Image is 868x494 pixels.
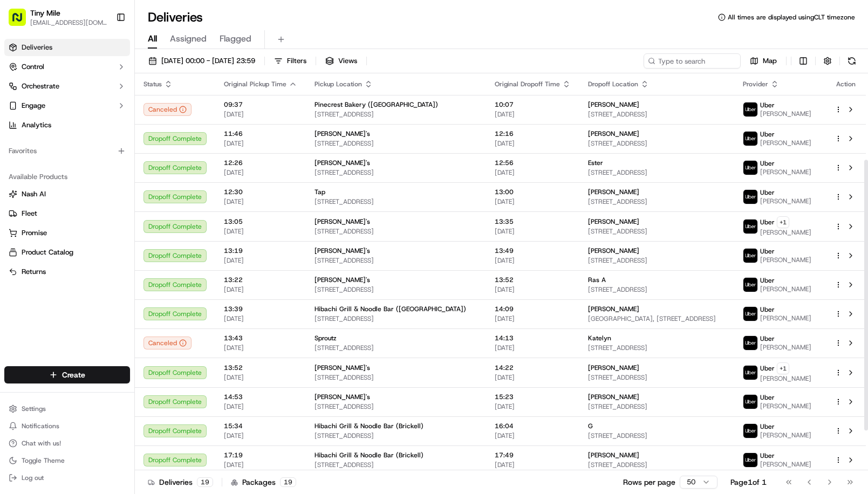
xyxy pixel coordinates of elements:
span: Pickup Location [315,80,362,88]
span: 09:37 [224,100,297,109]
span: [GEOGRAPHIC_DATA], [STREET_ADDRESS] [588,314,726,323]
button: Orchestrate [4,78,130,95]
div: 19 [280,477,296,487]
span: [PERSON_NAME] [760,431,811,440]
span: Uber [760,393,775,402]
span: [PERSON_NAME] [588,217,639,226]
img: uber-new-logo.jpeg [743,395,757,409]
span: 17:49 [495,451,571,459]
img: uber-new-logo.jpeg [743,424,757,438]
span: [PERSON_NAME]'s [315,246,370,255]
span: Original Dropoff Time [495,80,560,88]
span: [PERSON_NAME]'s [315,276,370,284]
span: 14:13 [495,334,571,342]
span: Returns [22,267,46,277]
img: uber-new-logo.jpeg [743,366,757,380]
img: uber-new-logo.jpeg [743,102,757,116]
span: [STREET_ADDRESS] [315,227,477,236]
button: Returns [4,263,130,280]
span: G [588,422,593,430]
span: Original Pickup Time [224,80,286,88]
img: uber-new-logo.jpeg [743,190,757,204]
span: Uber [760,130,775,139]
span: 13:39 [224,305,297,313]
span: [STREET_ADDRESS] [588,344,726,352]
span: [PERSON_NAME]'s [315,217,370,226]
span: [DATE] [495,431,571,440]
p: Rows per page [623,477,675,488]
a: Nash AI [9,189,126,199]
span: [PERSON_NAME] [760,314,811,323]
span: [STREET_ADDRESS] [315,373,477,382]
span: [PERSON_NAME] [588,246,639,255]
a: Product Catalog [9,248,126,257]
span: [PERSON_NAME] [760,139,811,147]
span: [STREET_ADDRESS] [588,402,726,411]
span: [STREET_ADDRESS] [315,431,477,440]
span: [DATE] [224,402,297,411]
span: [STREET_ADDRESS] [315,168,477,177]
h1: Deliveries [148,9,203,26]
span: 11:46 [224,129,297,138]
button: Control [4,58,130,76]
span: Status [143,80,162,88]
span: 14:09 [495,305,571,313]
img: uber-new-logo.jpeg [743,249,757,263]
span: Filters [287,56,306,66]
span: Map [763,56,777,66]
span: 12:56 [495,159,571,167]
span: [STREET_ADDRESS] [315,139,477,148]
span: [STREET_ADDRESS] [588,197,726,206]
span: Uber [760,159,775,168]
button: Canceled [143,337,192,349]
img: uber-new-logo.jpeg [743,307,757,321]
span: [STREET_ADDRESS] [315,402,477,411]
span: [PERSON_NAME] [760,228,811,237]
span: 14:22 [495,363,571,372]
span: Provider [743,80,768,88]
span: [PERSON_NAME] [760,343,811,352]
span: Uber [760,101,775,109]
span: [STREET_ADDRESS] [315,110,477,119]
button: Log out [4,470,130,485]
span: [DATE] 00:00 - [DATE] 23:59 [161,56,255,66]
span: [STREET_ADDRESS] [588,227,726,236]
span: [DATE] [224,139,297,148]
span: Katelyn [588,334,611,342]
span: 15:34 [224,422,297,430]
button: Notifications [4,418,130,434]
span: Notifications [22,422,59,430]
span: 12:30 [224,188,297,196]
span: [DATE] [495,461,571,469]
span: [DATE] [495,344,571,352]
span: 13:05 [224,217,297,226]
span: Hibachi Grill & Noodle Bar ([GEOGRAPHIC_DATA]) [315,305,466,313]
span: Sproutz [315,334,337,342]
span: 17:19 [224,451,297,459]
span: 13:52 [495,276,571,284]
img: uber-new-logo.jpeg [743,219,757,234]
a: Returns [9,267,126,277]
button: Create [4,366,130,383]
button: [DATE] 00:00 - [DATE] 23:59 [143,53,260,68]
span: Uber [760,247,775,256]
span: Views [338,56,357,66]
span: Uber [760,276,775,285]
span: 14:53 [224,393,297,401]
span: 15:23 [495,393,571,401]
span: [STREET_ADDRESS] [588,285,726,294]
img: uber-new-logo.jpeg [743,278,757,292]
span: Fleet [22,209,37,218]
span: 12:26 [224,159,297,167]
button: Canceled [143,103,192,116]
button: Promise [4,224,130,242]
span: Analytics [22,120,51,130]
button: Product Catalog [4,244,130,261]
span: Engage [22,101,45,111]
span: [PERSON_NAME] [588,451,639,459]
button: Fleet [4,205,130,222]
span: 13:52 [224,363,297,372]
span: 13:19 [224,246,297,255]
span: [PERSON_NAME]'s [315,159,370,167]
